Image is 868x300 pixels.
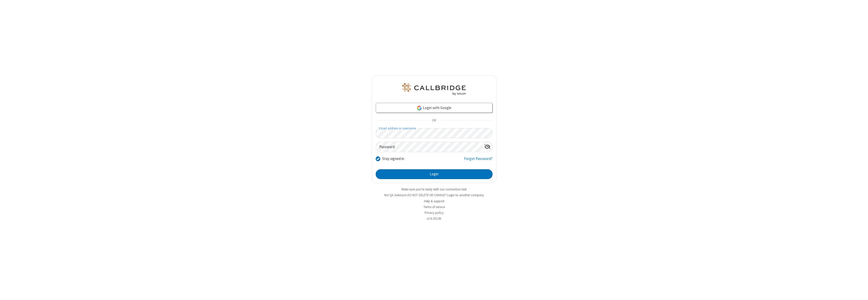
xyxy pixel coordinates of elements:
img: QA Selenium DO NOT DELETE OR CHANGE [401,83,467,95]
button: Login [376,169,493,179]
a: Login with Google [376,103,493,113]
a: Forgot Password? [464,156,493,165]
a: Terms of service [423,205,445,209]
button: Login to another company [447,193,484,197]
span: OR [430,117,438,124]
input: Password [376,142,482,152]
a: Make sure you're ready with our connection test [401,187,467,191]
a: Privacy policy [425,211,444,215]
div: Show password [482,142,492,151]
img: google-icon.png [417,105,422,111]
input: Email address or username [376,128,493,138]
li: Not QA Selenium DO NOT DELETE OR CHANGE? [372,193,497,197]
label: Stay signed in [382,156,404,162]
a: Help & support [424,199,444,203]
li: v2.6.353.8b [372,216,497,221]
